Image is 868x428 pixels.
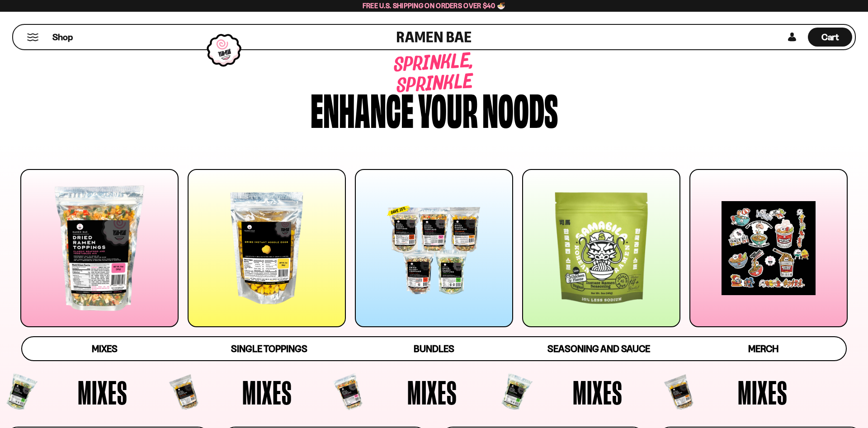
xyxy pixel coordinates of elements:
[78,376,127,409] span: Mixes
[482,87,558,130] div: noods
[52,28,73,47] a: Shop
[22,337,187,360] a: Mixes
[92,343,118,354] span: Mixes
[363,1,506,10] span: Free U.S. Shipping on Orders over $40 🍜
[187,337,351,360] a: Single Toppings
[407,376,457,409] span: Mixes
[418,87,478,130] div: your
[352,337,516,360] a: Bundles
[516,337,681,360] a: Seasoning and Sauce
[52,31,73,43] span: Shop
[414,343,454,354] span: Bundles
[231,343,307,354] span: Single Toppings
[573,376,623,409] span: Mixes
[242,376,292,409] span: Mixes
[27,33,39,41] button: Mobile Menu Trigger
[808,25,852,49] a: Cart
[821,32,839,42] span: Cart
[547,343,650,354] span: Seasoning and Sauce
[748,343,778,354] span: Merch
[681,337,846,360] a: Merch
[311,87,414,130] div: Enhance
[738,376,788,409] span: Mixes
